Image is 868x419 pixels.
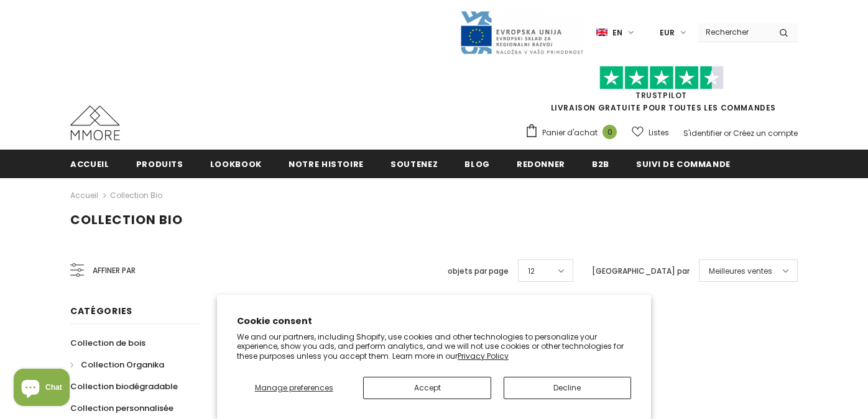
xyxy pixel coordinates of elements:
[10,369,73,409] inbox-online-store-chat: Shopify online store chat
[698,23,770,41] input: Search Site
[70,332,145,354] a: Collection de bois
[464,158,490,170] span: Blog
[70,337,145,349] span: Collection de bois
[237,377,351,399] button: Manage preferences
[390,158,438,170] span: soutenez
[70,402,173,414] span: Collection personnalisée
[237,315,631,328] h2: Cookie consent
[70,188,98,203] a: Accueil
[458,351,509,361] a: Privacy Policy
[724,128,731,138] span: or
[612,27,622,39] span: en
[709,265,772,277] span: Meilleures ventes
[289,150,364,178] a: Notre histoire
[592,265,690,277] label: [GEOGRAPHIC_DATA] par
[596,27,607,38] img: i-lang-1.png
[542,127,598,139] span: Panier d'achat
[210,158,262,170] span: Lookbook
[136,158,183,170] span: Produits
[660,27,675,39] span: EUR
[517,150,565,178] a: Redonner
[636,150,731,178] a: Suivi de commande
[592,150,609,178] a: B2B
[70,211,183,228] span: Collection Bio
[448,265,509,277] label: objets par page
[636,158,731,170] span: Suivi de commande
[93,264,136,277] span: Affiner par
[70,381,178,392] span: Collection biodégradable
[81,359,164,371] span: Collection Organika
[459,10,584,55] img: Javni Razpis
[70,106,120,140] img: Cas MMORE
[390,150,438,178] a: soutenez
[733,128,798,138] a: Créez un compte
[603,125,617,139] span: 0
[70,305,132,317] span: Catégories
[459,27,584,37] a: Javni Razpis
[599,66,724,90] img: Faites confiance aux étoiles pilotes
[210,150,262,178] a: Lookbook
[525,71,798,113] span: LIVRAISON GRATUITE POUR TOUTES LES COMMANDES
[70,150,109,178] a: Accueil
[649,127,669,139] span: Listes
[237,332,631,361] p: We and our partners, including Shopify, use cookies and other technologies to personalize your ex...
[110,190,162,200] a: Collection Bio
[255,382,333,393] span: Manage preferences
[464,150,490,178] a: Blog
[632,122,669,143] a: Listes
[504,377,631,399] button: Decline
[635,90,687,101] a: TrustPilot
[136,150,183,178] a: Produits
[592,158,609,170] span: B2B
[363,377,491,399] button: Accept
[683,128,722,138] a: S'identifier
[525,124,623,142] a: Panier d'achat 0
[517,158,565,170] span: Redonner
[70,397,173,419] a: Collection personnalisée
[70,376,178,397] a: Collection biodégradable
[70,354,164,376] a: Collection Organika
[289,158,364,170] span: Notre histoire
[528,265,535,277] span: 12
[70,158,109,170] span: Accueil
